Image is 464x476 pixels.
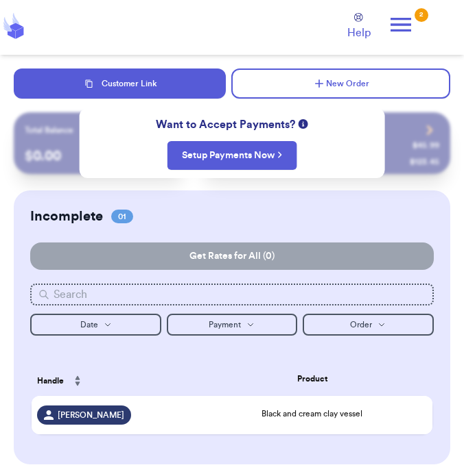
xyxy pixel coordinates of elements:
[30,314,161,336] button: Date
[231,68,450,99] button: New Order
[156,116,295,133] span: Want to Accept Payments?
[30,242,433,270] button: Get Rates for All (0)
[303,314,433,336] button: Order
[350,321,372,329] span: Order
[80,321,98,329] span: Date
[415,8,428,22] div: 2
[37,375,64,387] span: Handle
[111,210,133,223] span: 01
[67,367,89,394] button: Sort ascending
[30,284,433,305] input: Search
[25,125,73,136] p: Total Balance
[167,314,297,336] button: Payment
[262,410,362,418] span: Black and cream clay vessel
[297,373,327,385] span: Product
[14,68,226,99] button: Customer Link
[167,141,297,170] button: Setup Payments Now
[413,140,439,151] div: $ 45.99
[209,321,241,329] span: Payment
[182,149,283,162] a: Setup Payments Now
[30,207,103,226] h2: Incomplete
[25,147,177,166] p: $ 0.00
[347,13,371,41] a: Help
[58,410,124,421] span: [PERSON_NAME]
[347,25,371,41] span: Help
[410,156,439,167] div: $ 123.45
